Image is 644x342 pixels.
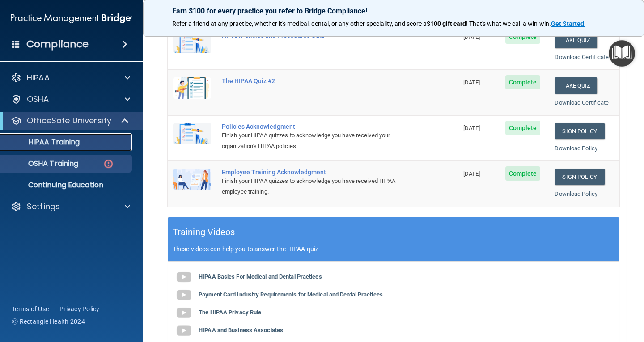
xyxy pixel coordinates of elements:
img: PMB logo [11,9,132,27]
p: These videos can help you to answer the HIPAA quiz [173,245,614,253]
div: Employee Training Acknowledgment [222,169,413,176]
div: Policies Acknowledgment [222,123,413,130]
div: Finish your HIPAA quizzes to acknowledge you have received HIPAA employee training. [222,176,413,197]
span: Complete [505,121,541,135]
span: [DATE] [463,79,480,86]
span: [DATE] [463,125,480,131]
h5: Training Videos [173,224,235,240]
img: gray_youtube_icon.38fcd6cc.png [175,322,193,340]
span: Complete [505,75,541,89]
div: The HIPAA Quiz #2 [222,77,413,84]
a: HIPAA [11,72,130,83]
a: Download Policy [555,190,597,197]
p: Settings [27,201,60,212]
img: danger-circle.6113f641.png [103,158,114,169]
span: ! That's what we call a win-win. [466,20,551,27]
a: OfficeSafe University [11,115,130,126]
p: OSHA [27,94,49,105]
p: Earn $100 for every practice you refer to Bridge Compliance! [172,7,615,15]
a: Settings [11,201,130,212]
b: HIPAA and Business Associates [199,327,283,334]
p: Continuing Education [6,181,128,190]
b: HIPAA Basics For Medical and Dental Practices [199,273,322,280]
img: gray_youtube_icon.38fcd6cc.png [175,304,193,322]
strong: $100 gift card [427,20,466,27]
h4: Compliance [26,38,89,51]
a: Download Certificate [555,99,609,106]
a: Download Certificate [555,54,609,60]
span: [DATE] [463,34,480,40]
a: Get Started [551,20,585,27]
p: OSHA Training [6,159,78,168]
span: Refer a friend at any practice, whether it's medical, dental, or any other speciality, and score a [172,20,427,27]
a: Sign Policy [555,123,604,139]
a: Download Policy [555,145,597,152]
span: Ⓒ Rectangle Health 2024 [12,317,85,326]
span: Complete [505,166,541,181]
div: Finish your HIPAA quizzes to acknowledge you have received your organization’s HIPAA policies. [222,130,413,152]
a: Sign Policy [555,169,604,185]
a: Privacy Policy [59,304,100,313]
b: The HIPAA Privacy Rule [199,309,261,316]
button: Take Quiz [555,77,597,94]
span: [DATE] [463,170,480,177]
button: Open Resource Center [609,40,635,67]
img: gray_youtube_icon.38fcd6cc.png [175,268,193,286]
button: Take Quiz [555,32,597,48]
p: OfficeSafe University [27,115,111,126]
p: HIPAA [27,72,50,83]
p: HIPAA Training [6,138,80,147]
a: OSHA [11,94,130,105]
b: Payment Card Industry Requirements for Medical and Dental Practices [199,291,383,298]
strong: Get Started [551,20,584,27]
img: gray_youtube_icon.38fcd6cc.png [175,286,193,304]
a: Terms of Use [12,304,49,313]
